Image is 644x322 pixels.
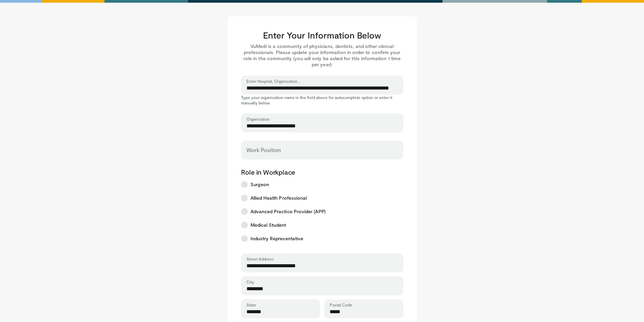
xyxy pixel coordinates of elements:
[251,208,326,215] span: Advanced Practice Provider (APP)
[251,195,307,201] span: Allied Health Professional
[241,43,403,68] p: VuMedi is a community of physicians, dentists, and other clinical professionals. Please update yo...
[246,279,254,284] label: City
[246,143,281,157] label: Work Position
[246,116,270,122] label: Organization
[251,235,304,242] span: Industry Representative
[246,302,256,307] label: State
[241,168,403,176] p: Role in Workplace
[251,222,286,228] span: Medical Student
[246,78,301,84] label: Enter Hospital, Organization...
[241,30,403,41] h3: Enter Your Information Below
[330,302,352,307] label: Postal Code
[241,95,403,105] p: Type your organization name in the field above for autocomplete option or enter it manually below.
[246,256,274,262] label: Street Address
[251,181,269,188] span: Surgeon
